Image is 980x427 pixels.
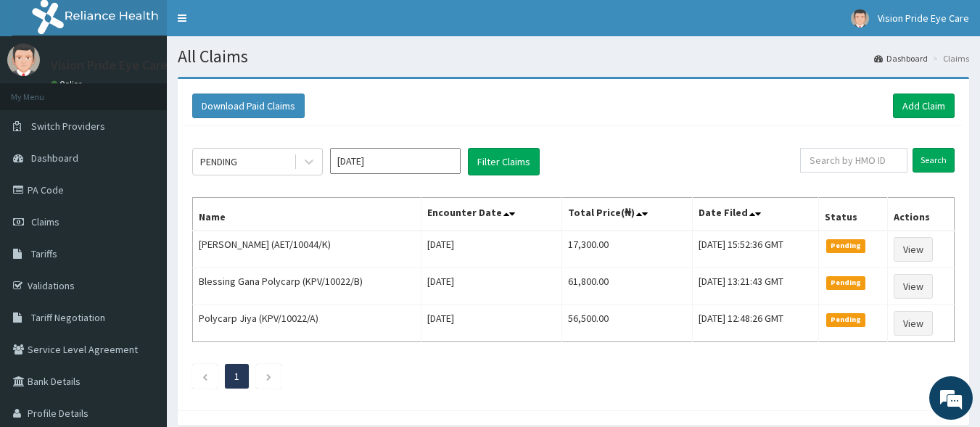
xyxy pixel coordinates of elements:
th: Total Price(₦) [562,198,693,231]
span: Switch Providers [31,120,105,133]
td: 17,300.00 [562,231,693,268]
th: Encounter Date [421,198,561,231]
td: [DATE] [421,268,561,305]
td: [DATE] 12:48:26 GMT [693,305,819,342]
td: [DATE] [421,231,561,268]
td: [DATE] 13:21:43 GMT [693,268,819,305]
input: Select Month and Year [330,148,461,174]
div: Minimize live chat window [238,7,273,42]
img: User Image [7,43,40,76]
a: Dashboard [874,52,928,65]
img: d_794563401_company_1708531726252_794563401 [27,72,59,109]
span: Pending [826,276,866,289]
span: Pending [826,239,866,252]
a: Add Claim [893,94,955,118]
th: Status [818,198,887,231]
li: Claims [929,52,969,65]
span: Tariff Negotiation [31,311,105,324]
a: View [894,274,933,299]
span: Dashboard [31,152,78,165]
a: View [894,311,933,336]
input: Search [913,148,955,173]
th: Name [193,198,421,231]
textarea: Type your message and hit 'Enter' [7,278,276,329]
span: Claims [31,215,59,228]
td: [DATE] 15:52:36 GMT [693,231,819,268]
a: View [894,237,933,262]
td: [DATE] [421,305,561,342]
span: We're online! [84,124,200,270]
button: Download Paid Claims [192,94,305,118]
div: Chat with us now [75,81,244,100]
th: Actions [888,198,955,231]
p: Vision Pride Eye Care [51,59,168,72]
input: Search by HMO ID [800,148,907,173]
a: Previous page [202,370,208,383]
span: Vision Pride Eye Care [878,12,969,25]
td: 56,500.00 [562,305,693,342]
td: Blessing Gana Polycarp (KPV/10022/B) [193,268,421,305]
h1: All Claims [178,47,969,66]
td: 61,800.00 [562,268,693,305]
td: [PERSON_NAME] (AET/10044/K) [193,231,421,268]
a: Next page [265,370,272,383]
a: Page 1 is your current page [234,370,239,383]
button: Filter Claims [468,148,540,175]
td: Polycarp Jiya (KPV/10022/A) [193,305,421,342]
span: Pending [826,313,866,326]
img: User Image [851,9,869,28]
div: PENDING [200,154,237,169]
a: Online [51,79,86,89]
span: Tariffs [31,247,57,260]
th: Date Filed [693,198,819,231]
